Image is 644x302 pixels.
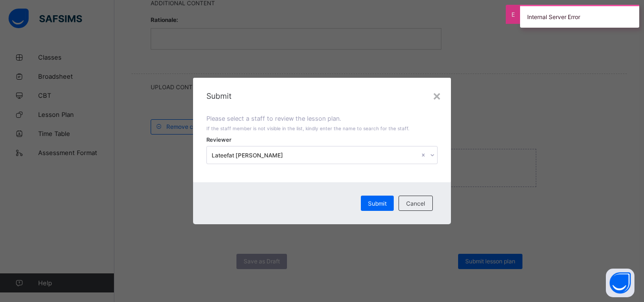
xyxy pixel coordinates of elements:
span: Submit [368,200,387,207]
div: Lateefat [PERSON_NAME] [212,152,419,159]
div: × [432,87,441,104]
span: Submit [206,91,437,101]
span: If the staff member is not visible in the list, kindly enter the name to search for the staff. [206,125,409,131]
span: Cancel [406,200,425,207]
span: Please select a staff to review the lesson plan. [206,115,341,122]
span: Reviewer [206,136,232,143]
div: Internal Server Error [520,5,639,28]
button: Open asap [606,269,634,297]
